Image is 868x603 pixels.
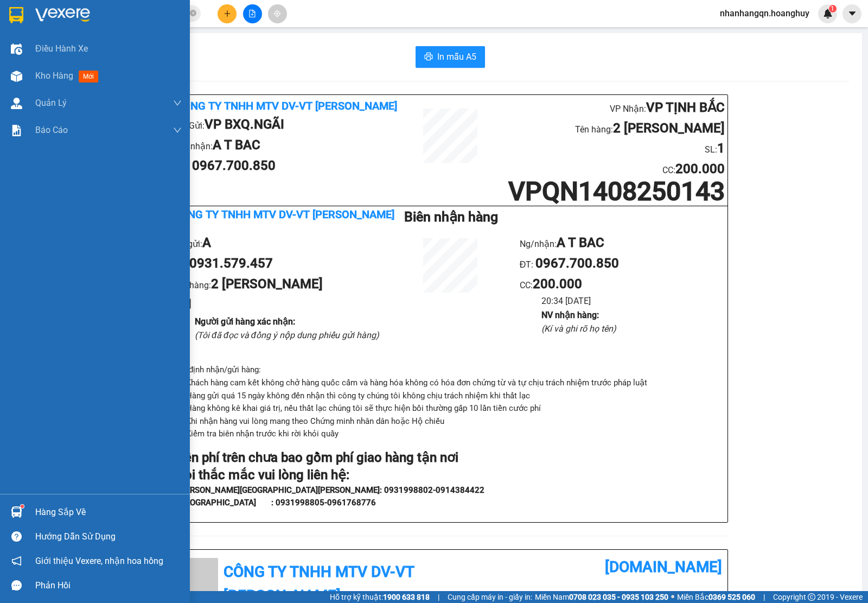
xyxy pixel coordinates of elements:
[520,233,727,253] li: Ng/nhận:
[496,118,725,139] li: Tên hàng:
[35,554,163,568] span: Giới thiệu Vexere, nhận hoa hồng
[569,593,668,601] strong: 0708 023 035 - 0935 103 250
[224,10,231,17] span: plus
[184,402,727,415] li: Hàng không kê khai giá trị, nếu thất lạc chúng tôi sẽ thực hiện bồi thường gấp 10 lần tiền cước phí
[190,10,196,16] span: close-circle
[11,43,22,55] img: warehouse-icon
[496,180,725,203] h1: VPQN1408250143
[176,135,405,156] li: Ng/nhận:
[213,137,260,153] b: A T BAC
[173,99,182,107] span: down
[35,529,182,545] div: Hướng dẫn sử dụng
[35,504,182,521] div: Hàng sắp về
[541,310,599,320] b: NV nhận hàng :
[711,7,818,20] span: nhanhangqn.hoanghuy
[35,577,182,594] div: Phản hồi
[541,294,727,308] li: 20:34 [DATE]
[243,4,262,23] button: file-add
[192,158,276,173] b: 0967.700.850
[189,256,273,271] b: 0931.579.457
[520,233,727,335] ul: CC
[535,256,619,271] b: 0967.700.850
[173,253,381,274] li: ĐT:
[173,450,458,465] strong: Tiền phí trên chưa bao gồm phí giao hàng tận nơi
[173,274,381,295] li: Tên hàng:
[330,591,430,603] span: Hỗ trợ kỹ thuật:
[35,71,73,81] span: Kho hàng
[383,593,430,601] strong: 1900 633 818
[11,556,22,566] span: notification
[184,377,727,390] li: Khách hàng cam kết không chở hàng quốc cấm và hàng hóa không có hóa đơn chứng từ và tự chịu trách...
[211,276,323,291] b: 2 [PERSON_NAME]
[448,591,532,603] span: Cung cấp máy in - giấy in:
[496,138,725,159] li: SL:
[605,558,722,576] b: [DOMAIN_NAME]
[673,165,725,175] span: :
[35,42,88,55] span: Điều hành xe
[11,580,22,591] span: message
[173,294,381,315] li: SL:
[205,117,284,132] b: VP BXQ.NGÃI
[808,593,815,601] span: copyright
[438,591,439,603] span: |
[268,4,287,23] button: aim
[717,141,725,156] b: 1
[35,123,68,137] span: Báo cáo
[79,71,98,82] span: mới
[416,46,485,68] button: printerIn mẫu A5
[173,126,182,135] span: down
[176,99,397,112] b: Công ty TNHH MTV DV-VT [PERSON_NAME]
[763,591,765,603] span: |
[11,71,22,82] img: warehouse-icon
[675,161,725,176] b: 200.000
[173,208,394,221] b: Công ty TNHH MTV DV-VT [PERSON_NAME]
[496,159,725,180] li: CC
[671,595,674,599] span: ⚪️
[184,390,727,403] li: Hàng gửi quá 15 ngày không đến nhận thì công ty chúng tôi không chịu trách nhiệm khi thất lạc
[823,9,833,18] img: icon-new-feature
[173,467,349,483] strong: Mọi thắc mắc vui lòng liên hệ:
[496,98,725,118] li: VP Nhận:
[9,7,23,23] img: logo-vxr
[195,316,295,327] b: Người gửi hàng xác nhận :
[709,593,755,601] strong: 0369 525 060
[173,498,376,507] strong: - [GEOGRAPHIC_DATA] : 0931998805-0961768776
[831,5,834,12] span: 1
[11,506,22,518] img: warehouse-icon
[541,323,616,334] i: (Kí và ghi rõ họ tên)
[677,591,755,603] span: Miền Bắc
[176,115,405,135] li: VP Gửi:
[646,100,725,115] b: VP TỊNH BẮC
[202,235,211,250] b: A
[557,235,604,250] b: A T BAC
[184,415,727,428] li: Khi nhận hàng vui lòng mang theo Chứng minh nhân dân hoặc Hộ chiếu
[404,209,498,225] b: Biên nhận hàng
[176,156,405,176] li: ĐT:
[843,4,861,23] button: caret-down
[273,10,281,17] span: aim
[21,505,24,508] sup: 1
[424,52,433,62] span: printer
[11,531,22,542] span: question-circle
[184,428,727,441] li: Kiểm tra biên nhận trước khi rời khỏi quầy
[520,253,727,274] li: ĐT:
[248,10,256,17] span: file-add
[437,50,476,64] span: In mẫu A5
[11,98,22,109] img: warehouse-icon
[173,364,727,522] div: Quy định nhận/gửi hàng :
[218,4,237,23] button: plus
[531,280,582,290] span: :
[829,5,837,12] sup: 1
[35,96,67,110] span: Quản Lý
[195,330,379,340] i: (Tôi đã đọc và đồng ý nộp dung phiếu gửi hàng)
[847,9,857,18] span: caret-down
[173,485,484,495] strong: - [PERSON_NAME][GEOGRAPHIC_DATA][PERSON_NAME]: 0931998802-0914384422
[613,120,725,136] b: 2 [PERSON_NAME]
[173,233,381,253] li: Ng/gửi:
[190,9,196,19] span: close-circle
[535,591,668,603] span: Miền Nam
[11,125,22,136] img: solution-icon
[533,276,582,291] b: 200.000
